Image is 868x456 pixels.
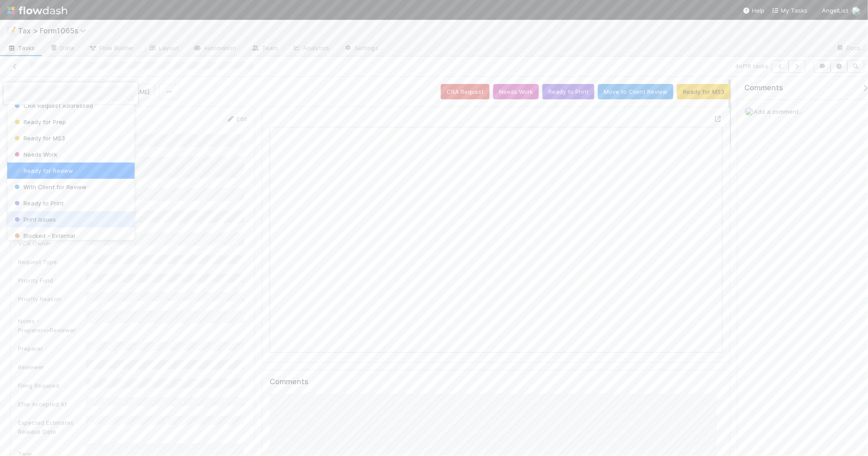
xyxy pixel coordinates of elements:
span: Ready to Print [13,200,64,207]
span: Needs Work [13,151,57,158]
span: With Client for Review [13,183,87,191]
span: Print Issues [13,216,56,223]
span: Blocked - External [13,232,75,239]
span: Ready for Prep [13,118,66,126]
span: Ready for MS3 [13,135,65,142]
span: CRA Request Addressed [13,102,93,109]
span: Ready for Review [13,167,73,174]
